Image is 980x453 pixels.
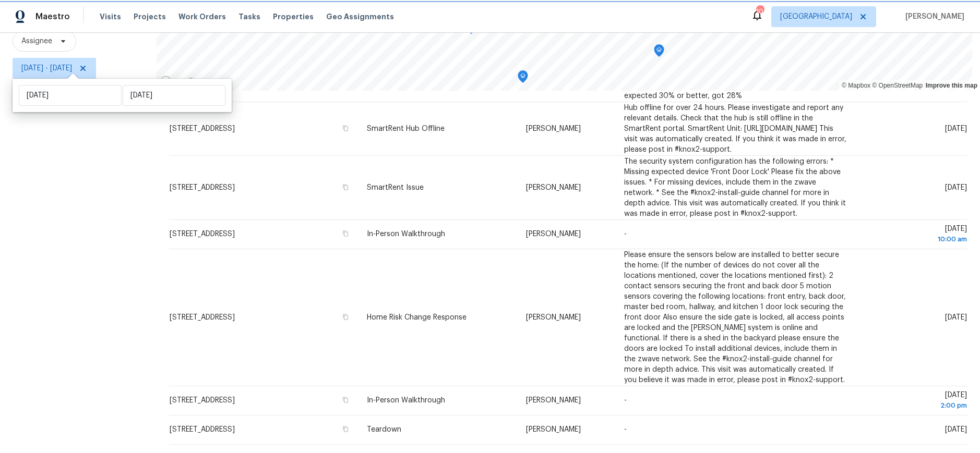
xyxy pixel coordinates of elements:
[864,391,967,411] span: [DATE]
[21,63,72,74] span: [DATE] - [DATE]
[945,125,967,132] span: [DATE]
[170,230,235,238] span: [STREET_ADDRESS]
[945,314,967,321] span: [DATE]
[341,424,350,434] button: Copy Address
[901,11,964,22] span: [PERSON_NAME]
[926,82,977,89] a: Improve this map
[624,251,846,384] span: Please ensure the sensors below are installed to better secure the home: (If the number of device...
[19,85,122,106] input: Start date
[170,125,235,132] span: [STREET_ADDRESS]
[326,11,394,22] span: Geo Assignments
[624,426,627,433] span: -
[864,400,967,411] div: 2:00 pm
[238,13,260,20] span: Tasks
[526,426,581,433] span: [PERSON_NAME]
[526,230,581,238] span: [PERSON_NAME]
[624,158,846,217] span: The security system configuration has the following errors: * Missing expected device 'Front Door...
[526,184,581,191] span: [PERSON_NAME]
[367,314,467,321] span: Home Risk Change Response
[624,230,627,238] span: -
[134,11,166,22] span: Projects
[35,11,70,22] span: Maestro
[367,125,445,132] span: SmartRent Hub Offline
[945,184,967,191] span: [DATE]
[123,85,225,106] input: End date
[864,225,967,244] span: [DATE]
[654,44,664,60] div: Map marker
[624,30,842,100] span: Lock batteries low. Please replace the batteries and fully test the SmartRent system. SmartRent U...
[872,82,923,89] a: OpenStreetMap
[170,426,235,433] span: [STREET_ADDRESS]
[367,397,445,404] span: In-Person Walkthrough
[341,395,350,405] button: Copy Address
[842,82,870,89] a: Mapbox
[518,70,528,87] div: Map marker
[367,426,401,433] span: Teardown
[526,397,581,404] span: [PERSON_NAME]
[526,314,581,321] span: [PERSON_NAME]
[160,76,206,88] a: Mapbox homepage
[526,125,581,132] span: [PERSON_NAME]
[100,11,121,22] span: Visits
[170,314,235,321] span: [STREET_ADDRESS]
[864,234,967,244] div: 10:00 am
[170,397,235,404] span: [STREET_ADDRESS]
[367,184,424,191] span: SmartRent Issue
[341,312,350,322] button: Copy Address
[273,11,314,22] span: Properties
[624,397,627,404] span: -
[945,426,967,433] span: [DATE]
[624,104,846,153] span: Hub offline for over 24 hours. Please investigate and report any relevant details. Check that the...
[341,124,350,133] button: Copy Address
[341,182,350,192] button: Copy Address
[780,11,852,22] span: [GEOGRAPHIC_DATA]
[178,11,226,22] span: Work Orders
[756,6,763,17] div: 10
[170,184,235,191] span: [STREET_ADDRESS]
[341,229,350,238] button: Copy Address
[21,36,52,46] span: Assignee
[367,230,445,238] span: In-Person Walkthrough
